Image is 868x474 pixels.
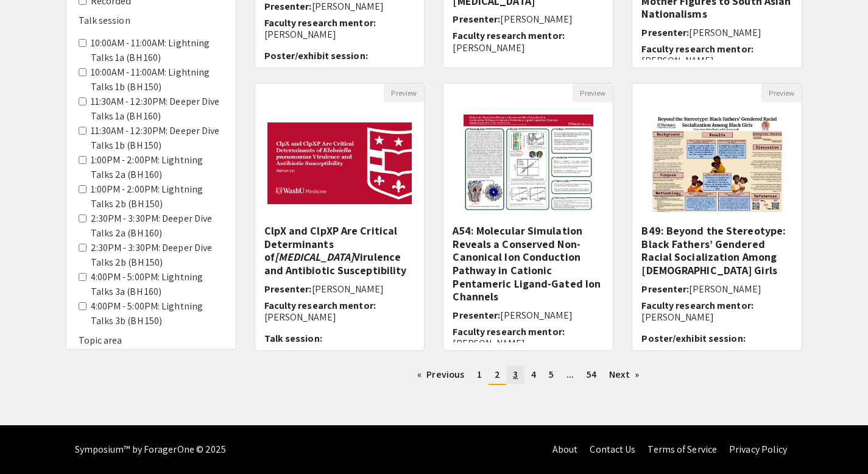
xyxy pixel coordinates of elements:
h5: B49: Beyond the Stereotype: Black Fathers’ Gendered Racial Socialization Among [DEMOGRAPHIC_DATA]... [641,224,792,277]
a: Next page [603,366,645,384]
p: [PERSON_NAME] [641,55,792,66]
span: Faculty research mentor: [453,29,564,42]
h6: Presenter: [264,1,415,12]
a: Privacy Policy [729,443,787,456]
label: 4:00PM - 5:00PM: Lightning Talks 3b (BH 150) [91,299,224,328]
span: Poster/exhibit session: [264,49,368,62]
h6: Talk session [79,15,224,26]
span: Poster/exhibit session: [641,332,745,345]
span: Talk session: [264,332,322,345]
span: Faculty research mentor: [641,43,753,55]
div: Open Presentation <p class="ql-align-center">ClpX and ClpXP Are Critical Determinants of <em>Kleb... [255,83,425,351]
label: 1:00PM - 2:00PM: Lightning Talks 2b (BH 150) [91,182,224,211]
span: 1 [477,368,482,381]
label: 2:30PM - 3:30PM: Deeper Dive Talks 2a (BH 160) [91,211,224,241]
div: Open Presentation <p><strong>B49: Beyond the Stereotype: Black Fathers’ Gendered Racial Socializa... [632,83,802,351]
div: Open Presentation <p>A54: Molecular Simulation Reveals a Conserved Non-Canonical Ion Conduction P... [443,83,613,351]
div: Symposium™ by ForagerOne © 2025 [75,425,227,474]
span: Faculty research mentor: [264,16,376,29]
h6: Presenter: [641,283,792,295]
span: [PERSON_NAME] [312,283,384,295]
label: 1:00PM - 2:00PM: Lightning Talks 2a (BH 160) [91,153,224,182]
label: 10:00AM - 11:00AM: Lightning Talks 1a (BH 160) [91,36,224,65]
span: 3 [513,368,518,381]
label: 11:30AM - 12:30PM: Deeper Dive Talks 1a (BH 160) [91,94,224,124]
span: [PERSON_NAME] [689,283,761,295]
span: ... [566,368,574,381]
h6: Presenter: [264,283,415,295]
iframe: Chat [9,419,52,465]
em: [MEDICAL_DATA] [275,250,354,264]
label: 10:00AM - 11:00AM: Lightning Talks 1b (BH 150) [91,65,224,94]
span: Faculty research mentor: [453,325,564,338]
p: [PERSON_NAME] [453,42,604,54]
button: Preview [761,83,802,102]
img: <p><strong>B49: Beyond the Stereotype: Black Fathers’ Gendered Racial Socialization Among Black G... [640,102,794,224]
ul: Pagination [255,366,803,385]
h6: Topic area [79,334,224,346]
p: [PERSON_NAME] [264,311,415,323]
span: 5 [549,368,554,381]
img: <p>A54: Molecular Simulation Reveals a Conserved Non-Canonical Ion Conduction Pathway in Cationic... [451,102,605,224]
p: [PERSON_NAME] [453,338,604,349]
label: 4:00PM - 5:00PM: Lightning Talks 3a (BH 160) [91,270,224,299]
a: Terms of Service [647,443,717,456]
h6: Presenter: [453,13,604,25]
span: [PERSON_NAME] [689,26,761,39]
h5: A54: Molecular Simulation Reveals a Conserved Non-Canonical Ion Conduction Pathway in Cationic Pe... [453,224,604,303]
h6: Presenter: [641,27,792,38]
h6: Presenter: [453,310,604,321]
a: Contact Us [590,443,635,456]
h5: ClpX and ClpXP Are Critical Determinants of Virulence and Antibiotic Susceptibility [264,224,415,277]
span: 54 [587,368,596,381]
span: [PERSON_NAME] [500,13,572,26]
span: 4 [531,368,536,381]
button: Preview [573,83,613,102]
span: [PERSON_NAME] [500,309,572,322]
span: 2 [495,368,500,381]
label: 11:30AM - 12:30PM: Deeper Dive Talks 1b (BH 150) [91,124,224,153]
a: About [552,443,578,456]
span: Faculty research mentor: [641,299,753,312]
img: <p class="ql-align-center">ClpX and ClpXP Are Critical Determinants of <em>Klebsiella pneumoniae<... [255,110,425,216]
span: Faculty research mentor: [264,299,376,312]
p: [PERSON_NAME] [641,311,792,323]
p: [PERSON_NAME] [264,29,415,40]
label: 2:30PM - 3:30PM: Deeper Dive Talks 2b (BH 150) [91,241,224,270]
button: Preview [384,83,424,102]
a: Previous page [411,366,470,384]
